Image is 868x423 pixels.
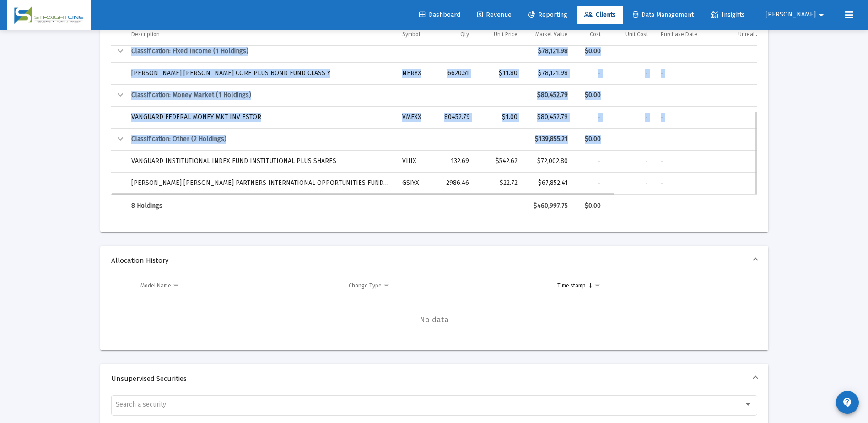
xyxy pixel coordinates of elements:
[661,69,710,78] div: -
[444,157,469,166] div: 132.69
[100,275,768,351] div: Allocation History
[528,11,567,19] span: Reporting
[383,282,390,289] span: Show filter options for column 'Change Type'
[581,69,601,78] div: -
[581,91,601,100] div: $0.00
[111,256,754,265] span: Allocation History
[661,157,710,166] div: -
[396,172,438,194] td: GSIYX
[111,374,754,383] span: Unsupervised Securities
[535,31,568,38] div: Market Value
[125,150,396,172] td: VANGUARD INSTITUTIONAL INDEX FUND INSTITUTIONAL PLUS SHARES
[494,31,518,38] div: Unit Price
[460,31,469,38] div: Qty
[661,31,697,38] div: Purchase Date
[661,179,710,188] div: -
[477,11,512,19] span: Revenue
[412,6,468,24] a: Dashboard
[530,201,568,211] div: $460,997.75
[524,24,574,46] td: Column Market Value
[722,157,792,166] div: -
[402,31,420,38] div: Symbol
[581,135,601,144] div: $0.00
[722,135,792,144] div: $0.00
[482,113,518,122] div: $1.00
[625,6,701,24] a: Data Management
[342,275,551,297] td: Column Change Type
[722,201,792,211] div: $0.00
[614,69,648,78] div: -
[703,6,752,24] a: Insights
[111,315,757,325] span: No data
[125,84,524,106] td: Classification: Money Market (1 Holdings)
[530,69,568,78] div: $78,121.98
[530,113,568,122] div: $80,452.79
[654,24,716,46] td: Column Purchase Date
[574,24,607,46] td: Column Cost
[722,113,792,122] div: -
[396,150,438,172] td: VIIIX
[530,47,568,56] div: $78,121.98
[396,106,438,128] td: VMFXX
[14,6,84,24] img: Dashboard
[711,11,745,19] span: Insights
[530,157,568,166] div: $72,002.80
[581,179,601,188] div: -
[722,91,792,100] div: $0.00
[590,31,601,38] div: Cost
[100,364,768,393] mat-expansion-panel-header: Unsupervised Securities
[557,282,586,289] div: Time stamp
[116,401,166,408] span: Search a security
[111,84,125,106] td: Collapse
[842,397,853,408] mat-icon: contact_support
[111,275,757,343] div: Data grid
[581,47,601,56] div: $0.00
[134,275,343,297] td: Column Model Name
[396,24,438,46] td: Column Symbol
[716,24,798,46] td: Column Unrealized Gain/Loss
[577,6,623,24] a: Clients
[581,113,601,122] div: -
[125,128,524,150] td: Classification: Other (2 Holdings)
[551,275,757,297] td: Column Time stamp
[584,11,616,19] span: Clients
[530,91,568,100] div: $80,452.79
[349,282,382,289] div: Change Type
[396,62,438,84] td: NERYX
[140,282,171,289] div: Model Name
[125,62,396,84] td: [PERSON_NAME] [PERSON_NAME] CORE PLUS BOND FUND CLASS Y
[475,24,524,46] td: Column Unit Price
[482,179,518,188] div: $22.72
[444,113,469,122] div: 80452.79
[482,157,518,166] div: $542.62
[581,157,601,166] div: -
[111,40,125,62] td: Collapse
[111,128,125,150] td: Collapse
[173,282,179,289] span: Show filter options for column 'Model Name'
[766,11,816,19] span: [PERSON_NAME]
[607,24,654,46] td: Column Unit Cost
[661,113,710,122] div: -
[530,179,568,188] div: $67,852.41
[470,6,519,24] a: Revenue
[125,24,396,46] td: Column Description
[482,69,518,78] div: $11.80
[521,6,575,24] a: Reporting
[444,179,469,188] div: 2986.46
[125,172,396,194] td: [PERSON_NAME] [PERSON_NAME] PARTNERS INTERNATIONAL OPPORTUNITIES FUND CLASS R6 SHARES
[530,135,568,144] div: $139,855.21
[438,24,475,46] td: Column Qty
[722,47,792,56] div: $0.00
[614,179,648,188] div: -
[633,11,694,19] span: Data Management
[614,157,648,166] div: -
[816,6,827,24] mat-icon: arrow_drop_down
[581,201,601,211] div: $0.00
[625,31,648,38] div: Unit Cost
[755,5,838,24] button: [PERSON_NAME]
[125,106,396,128] td: VANGUARD FEDERAL MONEY MKT INV ESTOR
[594,282,601,289] span: Show filter options for column 'Time stamp'
[131,201,390,211] div: 8 Holdings
[614,113,648,122] div: -
[125,40,524,62] td: Classification: Fixed Income (1 Holdings)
